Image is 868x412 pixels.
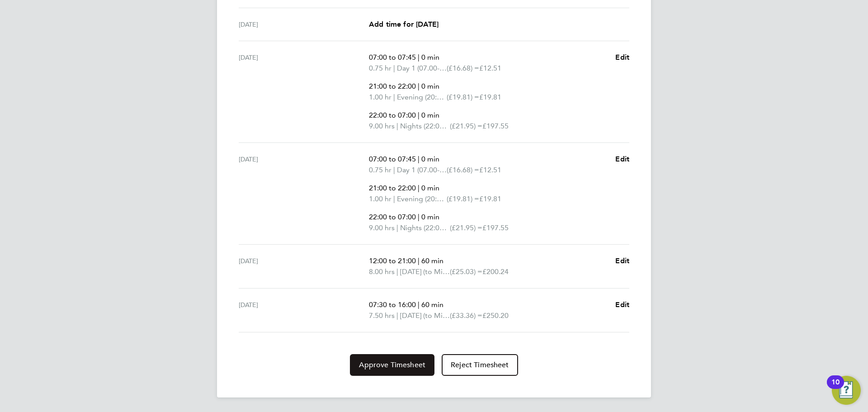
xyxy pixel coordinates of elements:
span: | [418,300,420,309]
a: Edit [615,154,629,165]
span: 60 min [421,256,443,265]
span: | [393,64,395,72]
span: 8.00 hrs [369,267,395,276]
span: 0 min [421,82,439,90]
span: 1.00 hr [369,194,392,203]
span: [DATE] (to Midnight) [400,310,450,321]
div: [DATE] [239,52,369,132]
span: Day 1 (07.00-20.00) [397,63,447,74]
span: (£16.68) = [447,64,479,72]
span: £12.51 [479,166,501,174]
span: (£19.81) = [447,194,479,203]
span: | [393,166,395,174]
span: £12.51 [479,64,501,72]
span: 07:30 to 16:00 [369,300,416,309]
span: 7.50 hrs [369,311,395,320]
span: Edit [615,300,629,309]
span: 0 min [421,155,439,163]
span: | [396,311,398,320]
span: (£25.03) = [450,267,482,276]
span: (£21.95) = [450,122,482,130]
span: £250.20 [482,311,509,320]
span: 22:00 to 07:00 [369,213,416,221]
span: Day 1 (07.00-20.00) [397,165,447,175]
span: 0 min [421,184,439,192]
span: | [418,155,420,163]
span: Nights (22:00 - 07:00) [400,223,450,233]
span: Evening (20:00 - 22:00) [397,194,447,204]
div: [DATE] [239,256,369,277]
span: 0.75 hr [369,64,392,72]
a: Edit [615,256,629,266]
span: 0 min [421,213,439,221]
span: Reject Timesheet [451,360,509,369]
span: 0.75 hr [369,166,392,174]
span: | [396,122,398,130]
span: (£16.68) = [447,166,479,174]
span: 21:00 to 22:00 [369,184,416,192]
span: Evening (20:00 - 22:00) [397,92,447,103]
span: | [418,256,420,265]
button: Reject Timesheet [442,354,518,376]
span: 1.00 hr [369,93,392,101]
span: | [418,111,420,119]
div: [DATE] [239,19,369,30]
span: [DATE] (to Midnight) [400,266,450,277]
span: 21:00 to 22:00 [369,82,416,90]
div: [DATE] [239,154,369,233]
span: £197.55 [482,122,509,130]
span: Edit [615,155,629,163]
span: | [418,82,420,90]
a: Edit [615,52,629,63]
span: (£19.81) = [447,93,479,101]
span: 12:00 to 21:00 [369,256,416,265]
span: £19.81 [479,93,501,101]
span: 0 min [421,53,439,62]
span: Add time for [DATE] [369,20,439,28]
span: Edit [615,256,629,265]
span: | [418,184,420,192]
div: [DATE] [239,299,369,321]
button: Approve Timesheet [350,354,434,376]
span: £200.24 [482,267,509,276]
span: Edit [615,53,629,62]
div: 10 [831,382,840,394]
button: Open Resource Center, 10 new notifications [832,376,861,405]
span: 9.00 hrs [369,122,395,130]
span: Approve Timesheet [359,360,425,369]
span: 9.00 hrs [369,223,395,232]
span: 0 min [421,111,439,119]
span: | [418,213,420,221]
span: 07:00 to 07:45 [369,155,416,163]
span: | [393,194,395,203]
span: 22:00 to 07:00 [369,111,416,119]
span: 07:00 to 07:45 [369,53,416,62]
span: | [396,267,398,276]
a: Edit [615,299,629,310]
span: £19.81 [479,194,501,203]
span: 60 min [421,300,443,309]
a: Add time for [DATE] [369,19,439,30]
span: Nights (22:00 - 07:00) [400,121,450,132]
span: (£21.95) = [450,223,482,232]
span: (£33.36) = [450,311,482,320]
span: | [418,53,420,62]
span: | [393,93,395,101]
span: | [396,223,398,232]
span: £197.55 [482,223,509,232]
